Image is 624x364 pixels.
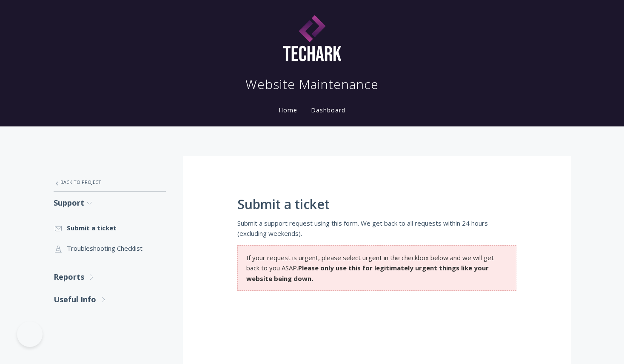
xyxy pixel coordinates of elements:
[54,288,166,311] a: Useful Info
[54,192,166,214] a: Support
[17,321,43,347] iframe: Toggle Customer Support
[309,106,347,114] a: Dashboard
[54,266,166,288] a: Reports
[237,245,516,291] section: If your request is urgent, please select urgent in the checkbox below and we will get back to you...
[246,264,489,282] strong: Please only use this for legitimately urgent things like your website being down.
[237,218,516,239] p: Submit a support request using this form. We get back to all requests within 24 hours (excluding ...
[54,218,166,238] a: Submit a ticket
[54,238,166,258] a: Troubleshooting Checklist
[245,76,379,93] h1: Website Maintenance
[54,173,166,191] a: Back to Project
[277,106,299,114] a: Home
[237,197,516,212] h1: Submit a ticket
